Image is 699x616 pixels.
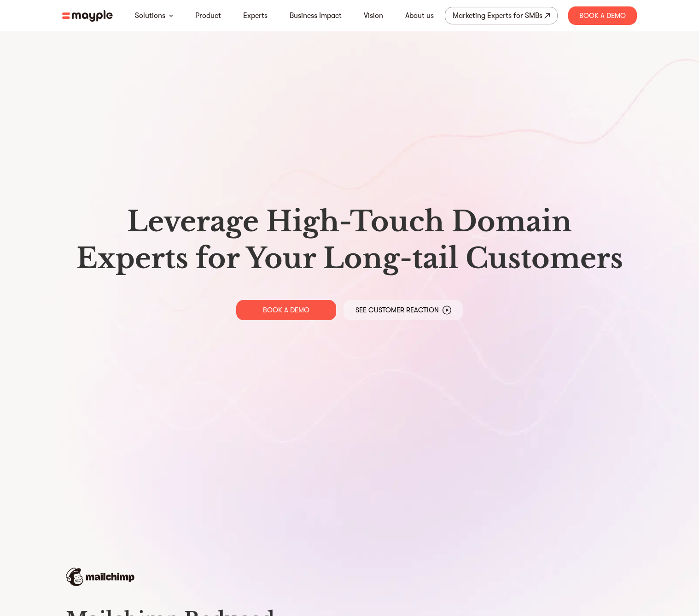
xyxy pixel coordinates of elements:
img: mayple-logo [62,10,113,22]
a: Marketing Experts for SMBs [445,7,558,24]
a: BOOK A DEMO [236,300,336,320]
a: Business Impact [290,10,342,21]
h1: Leverage High-Touch Domain Experts for Your Long-tail Customers [70,203,629,277]
a: See Customer Reaction [344,300,463,320]
p: BOOK A DEMO [263,305,309,315]
a: Product [195,10,221,21]
a: Experts [243,10,268,21]
a: About us [405,10,434,21]
div: Marketing Experts for SMBs [453,9,542,22]
a: Vision [364,10,383,21]
div: Book A Demo [568,6,637,25]
p: See Customer Reaction [355,305,439,315]
img: mailchimp-logo [66,568,134,586]
img: arrow-down [169,14,173,17]
a: Solutions [135,10,165,21]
